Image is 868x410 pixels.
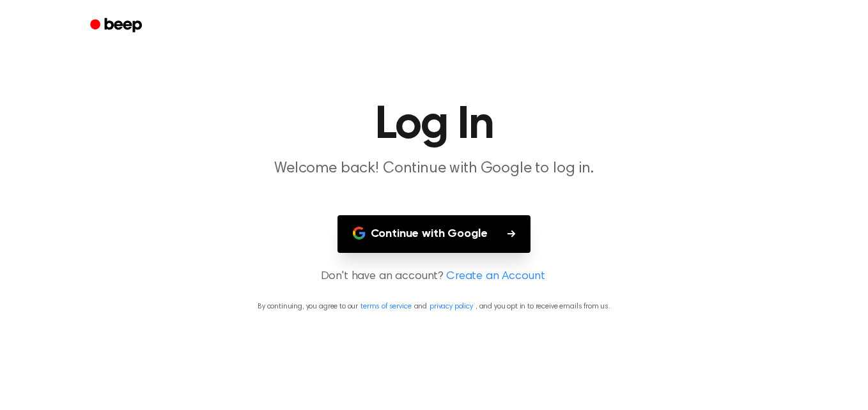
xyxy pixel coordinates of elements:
p: Don't have an account? [15,268,853,285]
h1: Log In [107,102,761,148]
p: By continuing, you agree to our and , and you opt in to receive emails from us. [15,301,853,312]
a: Beep [81,13,153,38]
a: terms of service [360,303,411,310]
a: Create an Account [446,268,545,285]
a: privacy policy [430,303,473,310]
button: Continue with Google [337,215,531,253]
p: Welcome back! Continue with Google to log in. [189,158,679,179]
